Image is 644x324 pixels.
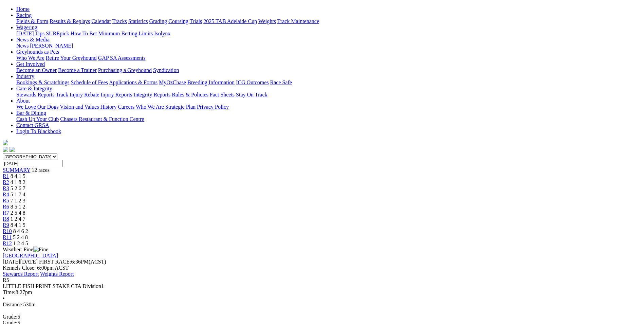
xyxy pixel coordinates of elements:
div: Get Involved [16,67,641,73]
a: Tracks [112,18,127,24]
img: twitter.svg [10,147,15,152]
span: FIRST RACE: [39,259,71,265]
a: About [16,98,30,104]
a: Vision and Values [60,104,99,110]
a: Schedule of Fees [71,79,108,85]
a: Chasers Restaurant & Function Centre [60,116,144,122]
a: R3 [3,185,9,191]
div: News & Media [16,43,641,49]
a: Race Safe [270,79,292,85]
a: [DATE] Tips [16,31,44,36]
a: Trials [189,18,202,24]
a: Get Involved [16,61,45,67]
span: 5 1 7 4 [11,192,25,197]
a: Industry [16,73,34,79]
span: 12 races [32,167,50,173]
a: ICG Outcomes [236,79,269,85]
a: Breeding Information [187,79,235,85]
a: Strategic Plan [165,104,196,110]
a: Privacy Policy [197,104,229,110]
a: 2025 TAB Adelaide Cup [203,18,257,24]
a: [PERSON_NAME] [30,43,73,49]
div: Industry [16,79,641,86]
a: Become a Trainer [58,67,97,73]
a: Who We Are [16,55,44,61]
a: R7 [3,210,9,216]
a: Results & Replays [50,18,90,24]
a: Racing [16,12,32,18]
a: R2 [3,179,9,185]
a: Minimum Betting Limits [98,31,153,36]
input: Select date [3,160,63,167]
a: Rules & Policies [172,92,208,97]
span: 1 2 4 7 [11,216,25,222]
span: [DATE] [3,259,20,265]
a: R9 [3,222,9,228]
a: Syndication [153,67,179,73]
a: R5 [3,198,9,203]
a: Calendar [91,18,111,24]
a: Greyhounds as Pets [16,49,59,55]
span: 4 1 8 2 [11,179,25,185]
div: 530m [3,302,641,308]
a: Careers [118,104,134,110]
div: Kennels Close: 6:00pm ACST [3,265,641,271]
a: Track Maintenance [277,18,319,24]
div: 8:27pm [3,289,641,295]
a: R1 [3,173,9,179]
span: 5 2 4 8 [13,234,28,240]
div: Bar & Dining [16,116,641,122]
a: R12 [3,240,12,246]
a: Contact GRSA [16,122,49,128]
a: History [100,104,116,110]
img: Fine [33,247,48,253]
span: 7 1 2 3 [11,198,25,203]
a: We Love Our Dogs [16,104,58,110]
a: R6 [3,204,9,210]
div: Wagering [16,31,641,37]
div: 5 [3,314,641,320]
a: Retire Your Greyhound [46,55,97,61]
a: Grading [149,18,167,24]
a: R8 [3,216,9,222]
span: Weather: Fine [3,247,48,252]
a: R4 [3,192,9,197]
span: Time: [3,289,16,295]
span: SUMMARY [3,167,30,173]
span: Grade: [3,314,18,320]
a: Stewards Reports [16,92,54,97]
a: News & Media [16,37,50,42]
a: Injury Reports [100,92,132,97]
span: 8 4 1 5 [11,173,25,179]
a: Cash Up Your Club [16,116,59,122]
a: Wagering [16,24,37,30]
a: Integrity Reports [133,92,170,97]
a: News [16,43,29,49]
a: SUREpick [46,31,69,36]
a: Isolynx [154,31,170,36]
a: Purchasing a Greyhound [98,67,152,73]
span: 6:36PM(ACST) [39,259,106,265]
a: Care & Integrity [16,86,52,91]
a: Login To Blackbook [16,128,61,134]
a: Stay On Track [236,92,267,97]
a: How To Bet [71,31,97,36]
a: Bar & Dining [16,110,46,116]
div: Care & Integrity [16,92,641,98]
span: 8 4 6 2 [13,228,28,234]
a: Statistics [128,18,148,24]
a: R10 [3,228,12,234]
span: Distance: [3,302,23,307]
a: R11 [3,234,12,240]
span: 1 2 4 5 [13,240,28,246]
